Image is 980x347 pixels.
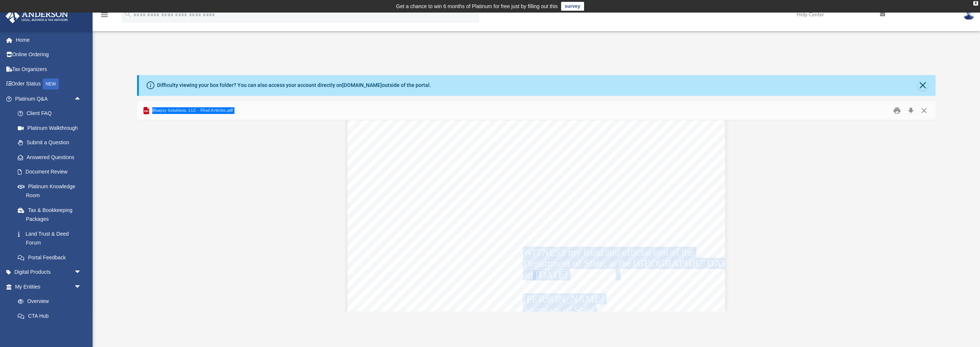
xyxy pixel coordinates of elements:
[523,270,533,280] span: on
[342,82,382,88] a: [DOMAIN_NAME]
[157,81,431,89] div: Difficulty viewing your box folder? You can also access your account directly on outside of the p...
[5,77,93,92] a: Order StatusNEW
[523,247,694,257] span: WITNESS my hand and official seal of the
[536,270,568,280] span: [DATE]
[10,106,93,121] a: Client FAQ
[904,105,917,116] button: Download
[5,265,93,280] a: Digital Productsarrow_drop_down
[396,2,558,11] div: Get a chance to win 6 months of Platinum for free just by filling out this
[100,10,109,19] i: menu
[963,9,974,20] img: User Pic
[5,279,93,294] a: My Entitiesarrow_drop_down
[10,121,93,135] a: Platinum Walkthrough
[137,120,936,311] div: Document Viewer
[10,250,93,265] a: Portal Feedback
[10,179,93,203] a: Platinum Knowledge Room
[137,101,936,311] div: Preview
[10,294,93,309] a: Overview
[137,120,936,311] div: File preview
[5,62,93,77] a: Tax Organizers
[973,1,978,6] div: close
[917,80,928,91] button: Close
[124,10,132,18] i: search
[5,91,93,106] a: Platinum Q&Aarrow_drop_up
[10,226,93,250] a: Land Trust & Deed Forum
[10,203,93,226] a: Tax & Bookkeeping Packages
[561,2,584,11] a: survey
[10,150,93,165] a: Answered Questions
[5,47,93,62] a: Online Ordering
[890,105,904,116] button: Print
[43,78,59,90] div: NEW
[616,270,618,280] span: .
[74,279,89,294] span: arrow_drop_down
[10,135,93,150] a: Submit a Question
[5,33,93,47] a: Home
[3,9,70,23] img: Anderson Advisors Platinum Portal
[74,265,89,280] span: arrow_drop_down
[523,294,604,304] span: [PERSON_NAME]
[523,259,739,269] span: Department of State, at the [GEOGRAPHIC_DATA],
[523,305,594,315] span: Secretary of State
[100,14,109,19] a: menu
[10,165,93,179] a: Document Review
[10,309,93,323] a: CTA Hub
[151,107,233,114] span: Bluejay Solutions, LLC - Filed Articles.pdf
[917,105,931,116] button: Close
[74,91,89,107] span: arrow_drop_up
